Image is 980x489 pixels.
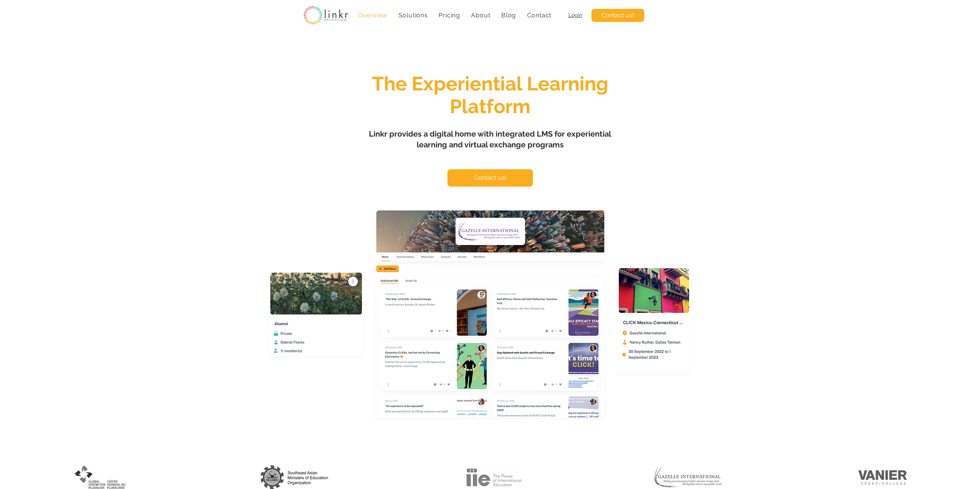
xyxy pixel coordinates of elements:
[498,8,520,23] a: Blog
[467,8,494,23] div: About
[474,174,506,182] span: Contact us!
[523,8,555,23] a: Contact
[471,12,490,19] span: About
[435,8,464,23] a: Pricing
[591,9,644,22] a: Contact us!
[655,466,724,489] img: logo_gazelle_edited.jpg
[270,272,363,356] img: linkr hero 4.png
[399,12,428,19] span: Solutions
[466,466,521,488] img: institute-of-international-education-iie-logo-nb.png
[372,72,608,118] span: The Experiential Learning Platform
[358,12,387,19] span: Overview
[369,129,611,149] span: Linkr provides a digital home with integrated LMS for experiential learning and virtual exchange ...
[375,210,605,417] img: linkr hero 1.png
[303,6,348,25] img: linkr_logo_transparentbg.png
[601,11,634,20] span: Contact us!
[394,8,432,23] div: Solutions
[501,12,516,19] span: Blog
[568,12,582,18] a: Login
[439,12,460,19] span: Pricing
[354,8,392,23] a: Overview
[75,465,126,489] img: logo_pluralism_edited.jpg
[618,267,690,374] img: linkr hero 2.png
[354,8,556,23] nav: Site
[447,169,533,187] a: Contact us!
[527,12,552,19] span: Contact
